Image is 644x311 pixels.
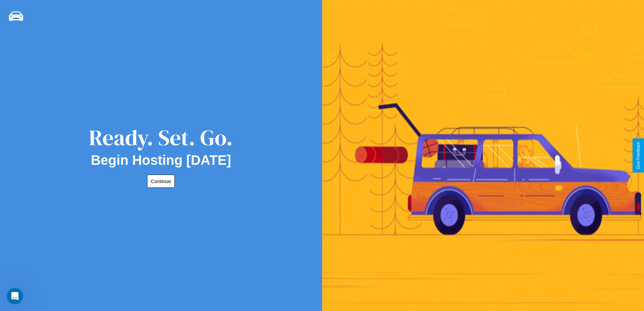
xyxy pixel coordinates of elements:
[147,175,175,188] button: Continue
[636,142,641,169] div: Give Feedback
[89,123,233,153] div: Ready. Set. Go.
[7,288,23,304] iframe: Intercom live chat
[91,153,231,168] h2: Begin Hosting [DATE]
